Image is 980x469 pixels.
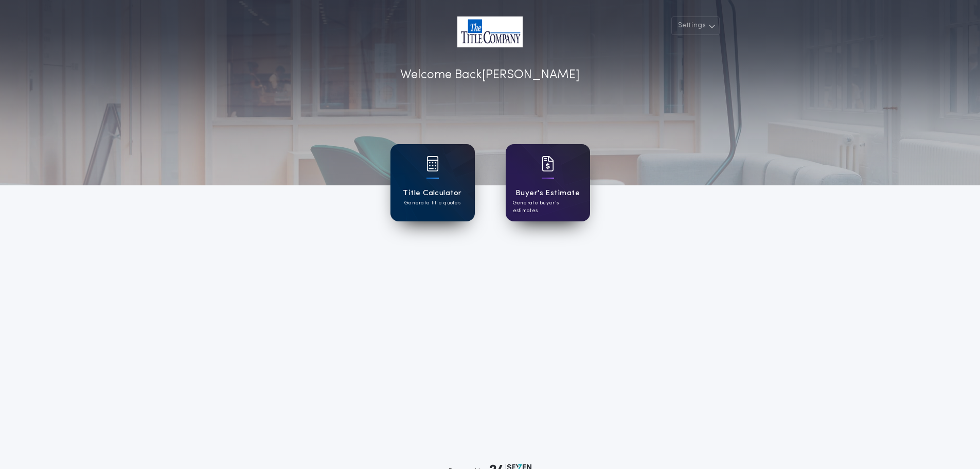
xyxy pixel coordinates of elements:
[542,156,554,171] img: card icon
[426,156,439,171] img: card icon
[400,66,580,84] p: Welcome Back [PERSON_NAME]
[403,187,461,199] h1: Title Calculator
[390,144,475,221] a: card iconTitle CalculatorGenerate title quotes
[404,199,460,207] p: Generate title quotes
[515,187,580,199] h1: Buyer's Estimate
[506,144,590,221] a: card iconBuyer's EstimateGenerate buyer's estimates
[457,16,523,47] img: account-logo
[513,199,583,215] p: Generate buyer's estimates
[671,16,720,35] button: Settings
